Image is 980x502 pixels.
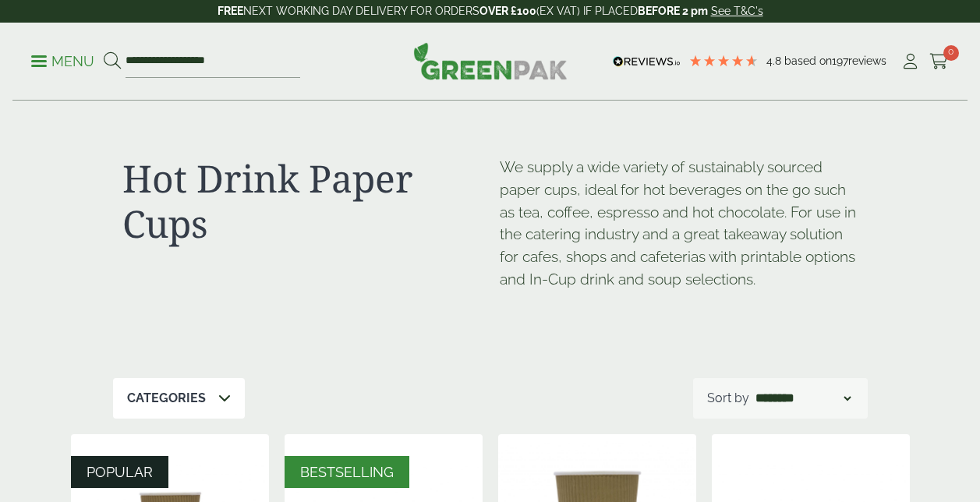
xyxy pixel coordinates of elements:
i: My Account [900,54,920,69]
i: Cart [929,54,949,69]
strong: OVER £100 [479,5,536,17]
select: Shop order [752,389,854,408]
a: Menu [31,52,94,68]
span: reviews [848,55,886,67]
span: Based on [784,55,832,67]
p: Sort by [707,389,749,408]
a: 0 [929,50,949,73]
span: POPULAR [87,464,153,480]
img: GreenPak Supplies [413,42,568,80]
strong: BEFORE 2 pm [638,5,708,17]
p: Categories [127,389,206,408]
div: 4.79 Stars [688,54,759,68]
p: Menu [31,52,94,71]
h1: Hot Drink Paper Cups [122,156,481,246]
img: REVIEWS.io [613,56,681,67]
span: 0 [943,45,959,61]
span: BESTSELLING [300,464,394,480]
a: See T&C's [711,5,763,17]
strong: FREE [218,5,243,17]
p: We supply a wide variety of sustainably sourced paper cups, ideal for hot beverages on the go suc... [500,156,858,291]
span: 4.8 [766,55,784,67]
span: 197 [832,55,848,67]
